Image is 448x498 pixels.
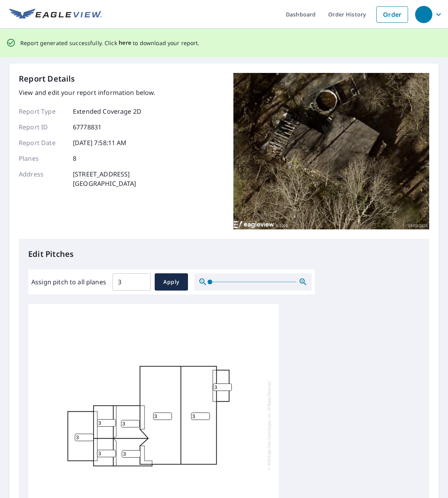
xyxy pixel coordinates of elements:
[73,107,141,116] p: Extended Coverage 2D
[19,73,75,85] p: Report Details
[19,138,66,147] p: Report Date
[31,277,106,287] label: Assign pitch to all planes
[9,9,102,20] img: EV Logo
[19,88,155,97] p: View and edit your report information below.
[19,169,66,188] p: Address
[20,38,200,48] p: Report generated successfully. Click to download your report.
[28,248,420,260] p: Edit Pitches
[155,273,188,291] button: Apply
[73,169,136,188] p: [STREET_ADDRESS] [GEOGRAPHIC_DATA]
[19,107,66,116] p: Report Type
[376,6,408,23] a: Order
[233,73,429,230] img: Top image
[19,154,66,163] p: Planes
[161,277,182,287] span: Apply
[73,138,127,147] p: [DATE] 7:58:11 AM
[112,271,151,293] input: 00.0
[73,122,101,132] p: 67778831
[19,122,66,132] p: Report ID
[119,38,132,48] button: here
[73,154,76,163] p: 8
